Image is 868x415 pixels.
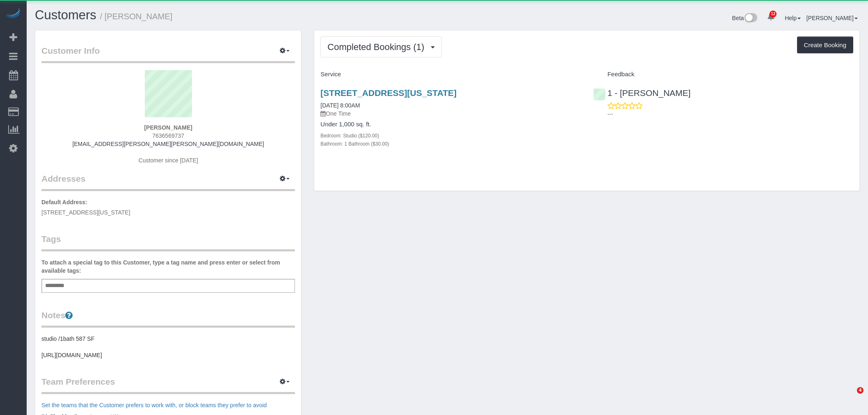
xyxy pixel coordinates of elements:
span: 7636569737 [152,132,184,139]
span: Completed Bookings (1) [327,42,428,52]
label: Default Address: [41,198,87,206]
small: / [PERSON_NAME] [100,12,173,21]
small: Bathroom: 1 Bathroom ($30.00) [320,141,389,147]
small: Bedroom: Studio ($120.00) [320,133,379,139]
legend: Team Preferences [41,376,295,394]
legend: Notes [41,309,295,328]
pre: studio /1bath 587 SF [URL][DOMAIN_NAME] [41,335,295,359]
p: --- [608,110,853,118]
iframe: Intercom live chat [840,387,860,407]
span: 12 [770,11,777,17]
a: [EMAIL_ADDRESS][PERSON_NAME][PERSON_NAME][DOMAIN_NAME] [72,141,264,147]
a: 12 [763,8,779,26]
button: Create Booking [797,36,853,54]
a: 1 - [PERSON_NAME] [593,88,691,98]
button: Completed Bookings (1) [320,36,442,57]
span: [STREET_ADDRESS][US_STATE] [41,209,130,216]
img: Automaid Logo [5,8,21,20]
legend: Customer Info [41,45,295,63]
label: To attach a special tag to this Customer, type a tag name and press enter or select from availabl... [41,258,295,275]
a: Beta [732,15,758,21]
a: Help [785,15,801,21]
span: Customer since [DATE] [139,157,198,164]
legend: Tags [41,233,295,251]
a: [STREET_ADDRESS][US_STATE] [320,88,457,98]
p: One Time [320,109,580,118]
img: New interface [744,13,757,24]
span: 4 [857,387,863,394]
a: Customers [35,8,96,22]
h4: Service [320,71,580,78]
a: [DATE] 8:00AM [320,102,360,109]
strong: [PERSON_NAME] [144,124,192,131]
h4: Under 1,000 sq. ft. [320,121,580,128]
h4: Feedback [593,71,853,78]
a: Set the teams that the Customer prefers to work with, or block teams they prefer to avoid [41,402,267,408]
a: [PERSON_NAME] [806,15,858,21]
